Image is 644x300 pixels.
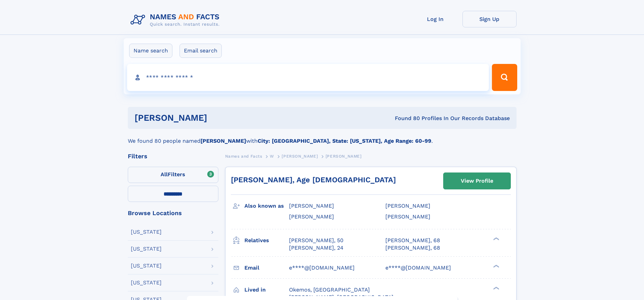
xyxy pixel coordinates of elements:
[131,263,162,269] div: [US_STATE]
[244,200,289,212] h3: Also known as
[492,64,517,91] button: Search Button
[270,152,274,160] a: W
[128,210,218,216] div: Browse Locations
[326,154,362,159] span: [PERSON_NAME]
[180,44,222,58] label: Email search
[128,11,225,29] img: Logo Names and Facts
[244,262,289,274] h3: Email
[244,284,289,296] h3: Lived in
[131,280,162,285] div: [US_STATE]
[444,173,510,189] a: View Profile
[385,244,440,252] a: [PERSON_NAME], 68
[225,152,262,160] a: Names and Facts
[135,114,301,122] h1: [PERSON_NAME]
[385,203,430,209] span: [PERSON_NAME]
[492,286,500,290] div: ❯
[408,11,462,27] a: Log In
[200,138,246,144] b: [PERSON_NAME]
[128,129,517,145] div: We found 80 people named with .
[289,213,334,220] span: [PERSON_NAME]
[131,229,162,235] div: [US_STATE]
[258,138,431,144] b: City: [GEOGRAPHIC_DATA], State: [US_STATE], Age Range: 60-99
[462,11,517,27] a: Sign Up
[301,115,510,122] div: Found 80 Profiles In Our Records Database
[131,246,162,252] div: [US_STATE]
[385,213,430,220] span: [PERSON_NAME]
[289,286,370,293] span: Okemos, [GEOGRAPHIC_DATA]
[282,152,318,160] a: [PERSON_NAME]
[128,153,218,159] div: Filters
[385,237,440,244] a: [PERSON_NAME], 68
[282,154,318,159] span: [PERSON_NAME]
[129,44,172,58] label: Name search
[492,236,500,241] div: ❯
[244,235,289,246] h3: Relatives
[492,264,500,268] div: ❯
[289,244,343,252] a: [PERSON_NAME], 24
[461,173,493,189] div: View Profile
[270,154,274,159] span: W
[128,167,218,183] label: Filters
[161,171,168,178] span: All
[231,176,396,184] a: [PERSON_NAME], Age [DEMOGRAPHIC_DATA]
[289,203,334,209] span: [PERSON_NAME]
[289,237,343,244] a: [PERSON_NAME], 50
[127,64,489,91] input: search input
